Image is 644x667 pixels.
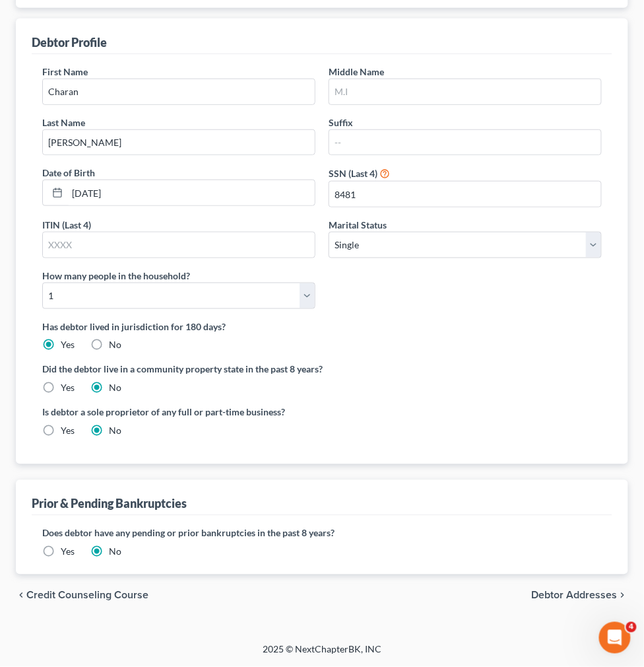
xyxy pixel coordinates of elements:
div: Debtor Profile [32,34,107,50]
label: Yes [61,545,75,559]
label: First Name [42,65,88,79]
label: Does debtor have any pending or prior bankruptcies in the past 8 years? [42,526,602,540]
label: No [109,339,121,352]
div: 2025 © NextChapterBK, INC [84,643,560,667]
input: M.I [329,79,601,104]
label: ITIN (Last 4) [42,218,91,232]
input: XXXX [43,232,315,258]
input: XXXX [329,182,601,207]
label: No [109,425,121,438]
button: chevron_left Credit Counseling Course [16,590,148,601]
label: Last Name [42,116,85,129]
label: Middle Name [329,65,384,79]
button: Debtor Addresses chevron_right [532,590,628,601]
label: No [109,545,121,559]
label: Date of Birth [42,166,95,180]
input: -- [43,79,315,104]
input: MM/DD/YYYY [67,180,315,205]
label: Did the debtor live in a community property state in the past 8 years? [42,363,602,376]
label: SSN (Last 4) [329,166,377,180]
label: Suffix [329,116,353,129]
div: Prior & Pending Bankruptcies [32,496,187,512]
label: Marital Status [329,218,387,232]
i: chevron_right [618,590,628,601]
span: 4 [626,622,637,633]
label: How many people in the household? [42,269,190,283]
label: Yes [61,339,75,352]
label: Yes [61,382,75,395]
input: -- [329,130,601,155]
span: Credit Counseling Course [26,590,148,601]
label: Is debtor a sole proprietor of any full or part-time business? [42,405,315,419]
label: Has debtor lived in jurisdiction for 180 days? [42,320,602,333]
iframe: Intercom live chat [599,622,631,654]
i: chevron_left [16,590,26,601]
label: Yes [61,425,75,438]
label: No [109,382,121,395]
span: Debtor Addresses [532,590,618,601]
input: -- [43,130,315,155]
